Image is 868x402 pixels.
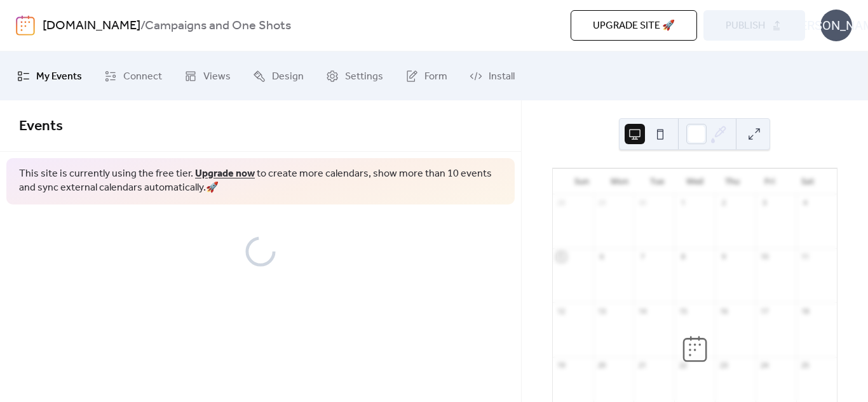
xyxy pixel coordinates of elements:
div: Tue [638,169,675,194]
div: 2 [719,198,728,208]
div: Sun [563,169,600,194]
span: Events [19,112,63,140]
div: 9 [719,252,728,262]
a: Connect [95,57,172,95]
div: 30 [637,198,647,208]
div: Wed [676,169,714,194]
a: Upgrade now [195,164,255,184]
div: 8 [678,252,688,262]
div: 3 [759,198,769,208]
div: Mon [600,169,638,194]
div: 16 [719,306,728,316]
div: [PERSON_NAME] [820,10,852,41]
a: Install [460,57,524,95]
span: My Events [36,67,82,86]
div: Thu [714,169,751,194]
div: 5 [557,252,566,262]
div: 25 [800,361,810,370]
div: 11 [800,252,810,262]
div: 15 [678,306,688,316]
span: This site is currently using the free tier. to create more calendars, show more than 10 events an... [19,167,502,196]
span: Connect [123,67,162,86]
div: 13 [597,306,607,316]
div: 21 [637,361,647,370]
div: 14 [637,306,647,316]
b: Campaigns and One Shots [145,14,291,38]
div: Sat [789,169,827,194]
img: logo [16,15,35,36]
a: [DOMAIN_NAME] [43,14,140,38]
div: 23 [719,361,728,370]
div: 18 [800,306,810,316]
a: Form [396,57,457,95]
span: Design [272,67,304,86]
div: 24 [759,361,769,370]
div: 12 [557,306,566,316]
button: Upgrade site 🚀 [571,10,697,41]
div: 1 [678,198,688,208]
span: Install [489,67,515,86]
a: Views [175,57,240,95]
div: 20 [597,361,607,370]
div: 7 [637,252,647,262]
a: Design [243,57,313,95]
div: 10 [759,252,769,262]
div: 28 [557,198,566,208]
a: My Events [8,57,92,95]
div: 6 [597,252,607,262]
div: 22 [678,361,688,370]
b: / [140,14,145,38]
div: Fri [751,169,789,194]
div: 4 [800,198,810,208]
span: Form [424,67,447,86]
div: 19 [557,361,566,370]
div: 29 [597,198,607,208]
a: Settings [316,57,393,95]
span: Upgrade site 🚀 [593,18,675,34]
span: Settings [345,67,383,86]
div: 17 [759,306,769,316]
span: Views [203,67,231,86]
